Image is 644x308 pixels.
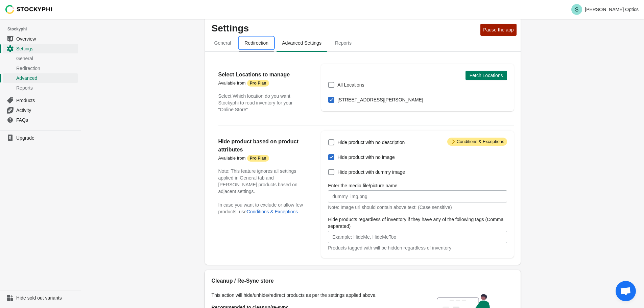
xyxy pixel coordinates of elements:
[218,93,308,113] p: Select Which location do you want Stockyphi to read inventory for your "Online Store"
[277,37,327,49] span: Advanced Settings
[16,117,77,123] span: FAQs
[208,34,238,52] button: general
[205,52,521,265] div: Advanced settings
[16,65,77,72] span: Redirection
[212,23,478,34] p: Settings
[3,95,78,105] a: Products
[250,156,266,161] strong: Pro Plan
[328,204,507,211] div: Note: Image url should contain above text: (Case sensitive)
[16,294,77,301] span: Hide sold out variants
[218,168,308,195] h3: Note: This feature ignores all settings applied in General tab and [PERSON_NAME] products based o...
[3,53,78,63] a: General
[3,73,78,83] a: Advanced
[480,24,516,36] button: Pause the app
[447,138,507,146] span: Conditions & Exceptions
[337,139,405,146] span: Hide product with no description
[337,96,423,103] span: [STREET_ADDRESS][PERSON_NAME]
[250,80,266,86] strong: Pro Plan
[16,75,77,81] span: Advanced
[3,293,78,303] a: Hide sold out variants
[483,27,514,32] span: Pause the app
[328,190,507,203] input: dummy_img.png
[337,81,364,88] span: All Locations
[575,7,579,13] text: S
[328,182,397,189] label: Enter the media file/picture name
[616,281,636,301] a: Open chat
[16,135,77,141] span: Upgrade
[3,44,78,53] a: Settings
[247,209,298,214] button: Conditions & Exceptions
[16,107,77,114] span: Activity
[16,97,77,104] span: Products
[5,5,53,14] img: Stockyphi
[16,55,77,62] span: General
[238,34,275,52] button: redirection
[218,72,290,77] strong: Select Locations to manage
[16,85,77,91] span: Reports
[16,35,77,42] span: Overview
[585,7,639,12] p: [PERSON_NAME] Optics
[7,26,81,32] span: Stockyphi
[212,292,414,299] p: This action will hide/unhide/redirect products as per the settings applied above.
[239,37,274,49] span: Redirection
[337,169,405,175] span: Hide product with dummy image
[330,37,357,49] span: Reports
[328,244,507,251] div: Products tagged with will be hidden regardless of inventory
[3,105,78,115] a: Activity
[328,216,507,230] label: Hide products regardless of inventory if they have any of the following tags (Comma separated)
[470,73,503,78] span: Fetch Locations
[212,277,414,285] h2: Cleanup / Re-Sync store
[466,71,507,80] button: Fetch Locations
[16,45,77,52] span: Settings
[209,37,237,49] span: General
[569,3,641,16] button: Avatar with initials S[PERSON_NAME] Optics
[218,80,246,86] span: Available from
[3,115,78,125] a: FAQs
[571,4,582,15] span: Avatar with initials S
[3,133,78,143] a: Upgrade
[218,139,299,152] strong: Hide product based on product attributes
[275,34,328,52] button: Advanced settings
[328,34,358,52] button: reports
[3,83,78,93] a: Reports
[3,34,78,44] a: Overview
[328,231,507,243] input: Example: HideMe, HideMeToo
[218,156,246,161] span: Available from
[337,154,395,161] span: Hide product with no image
[3,63,78,73] a: Redirection
[218,202,308,215] p: In case you want to exclude or allow few products, use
